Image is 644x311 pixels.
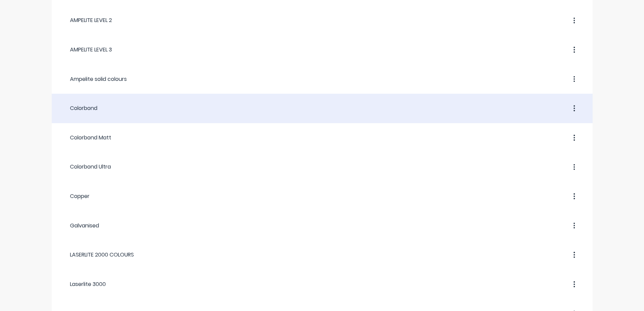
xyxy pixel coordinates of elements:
[62,104,97,112] div: Colorbond
[62,280,106,288] div: Laserlite 3000
[62,134,111,142] div: Colorbond Matt
[62,163,111,171] div: Colorbond Ultra
[62,192,90,200] div: Copper
[62,46,112,54] div: AMPELITE LEVEL 3
[62,75,127,83] div: Ampelite solid colours
[62,222,99,230] div: Galvanised
[62,16,112,24] div: AMPELITE LEVEL 2
[62,251,134,259] div: LASERLITE 2000 COLOURS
